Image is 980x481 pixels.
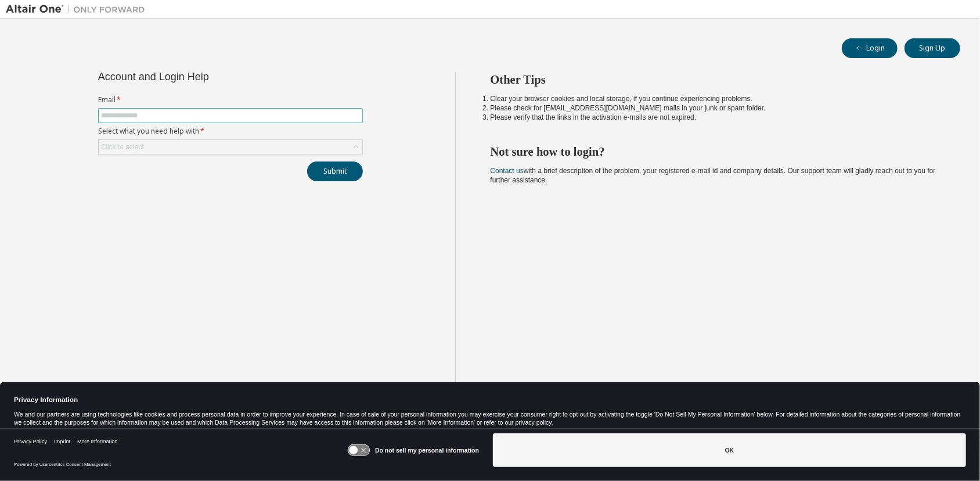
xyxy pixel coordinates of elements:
label: Email [98,95,363,105]
h2: Not sure how to login? [491,144,940,159]
h2: Other Tips [491,72,940,87]
a: Contact us [491,167,524,175]
div: Click to select [101,142,144,152]
span: with a brief description of the problem, your registered e-mail id and company details. Our suppo... [491,167,936,184]
button: Sign Up [905,38,960,58]
div: Click to select [99,140,362,154]
button: Submit [307,161,363,181]
li: Please check for [EMAIL_ADDRESS][DOMAIN_NAME] mails in your junk or spam folder. [491,103,940,113]
img: Altair One [6,3,151,15]
div: Account and Login Help [98,72,310,81]
li: Please verify that the links in the activation e-mails are not expired. [491,113,940,122]
label: Select what you need help with [98,127,363,136]
li: Clear your browser cookies and local storage, if you continue experiencing problems. [491,94,940,103]
button: Login [842,38,898,58]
